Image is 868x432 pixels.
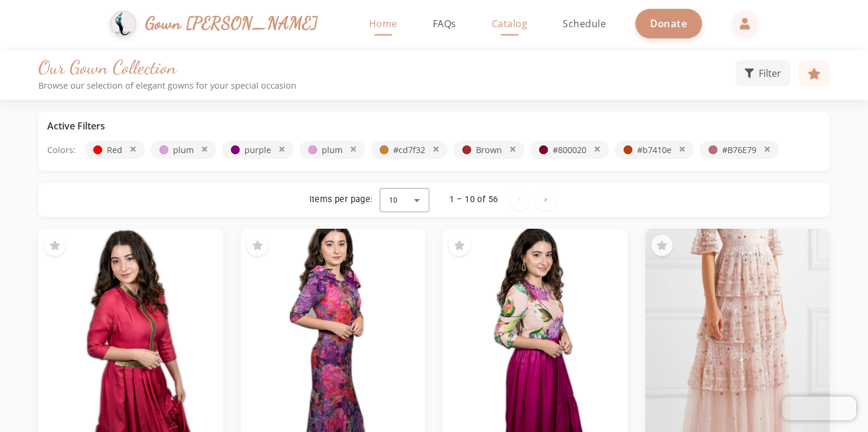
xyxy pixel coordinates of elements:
[369,17,397,30] span: Home
[47,144,76,157] span: Colors:
[110,11,136,37] img: Gown Gmach Logo
[563,17,606,30] span: Schedule
[244,144,271,157] span: purple
[782,397,856,420] iframe: Chatra live chat
[650,17,687,30] span: Donate
[722,144,756,157] span: #B76E79
[38,80,736,90] p: Browse our selection of elegant gowns for your special occasion
[492,17,528,30] span: Catalog
[449,194,498,206] div: 1 – 10 of 56
[107,144,122,157] span: Red
[637,144,671,157] span: #b7410e
[145,11,318,36] span: Gown [PERSON_NAME]
[509,189,530,210] button: Previous page
[433,17,456,30] span: FAQs
[322,144,342,157] span: plum
[47,121,821,132] h3: Active Filters
[553,144,586,157] span: #800020
[759,66,781,80] span: Filter
[393,144,425,157] span: #cd7f32
[635,9,702,38] a: Donate
[736,60,790,86] button: Filter
[38,56,736,79] h1: Our Gown Collection
[476,144,502,157] span: Brown
[309,194,373,206] div: Items per page:
[173,144,194,157] span: plum
[535,189,556,210] button: Next page
[110,8,330,40] a: Gown [PERSON_NAME]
